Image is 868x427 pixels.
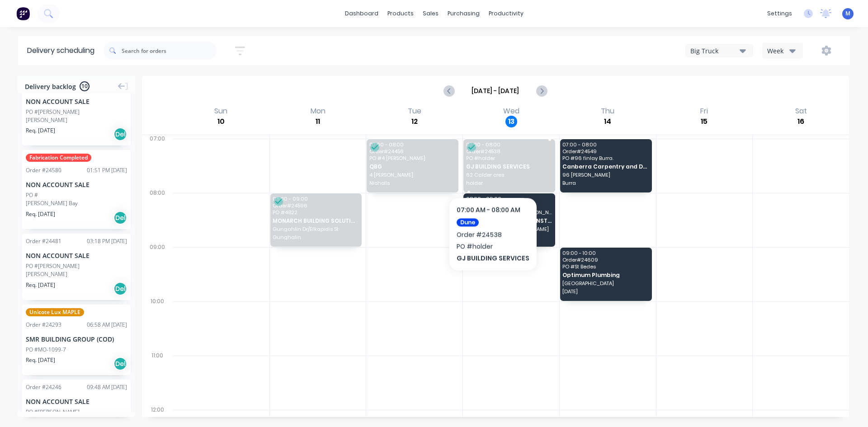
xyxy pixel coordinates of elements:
[26,308,84,316] span: Unicote Lux MAPLE
[113,211,127,225] div: Del
[273,226,359,232] span: Gungahlin Dr/Efkapidis St
[795,116,807,127] div: 16
[26,408,80,416] div: PO #[PERSON_NAME]
[215,116,227,127] div: 10
[698,107,711,116] div: Fri
[369,142,455,147] span: 07:00 - 08:00
[26,251,127,260] div: NON ACCOUNT SALE
[16,7,30,20] img: Factory
[562,142,648,147] span: 07:00 - 08:00
[466,164,552,169] span: GJ BUILDING SERVICES
[25,82,76,91] span: Delivery backlog
[26,281,55,289] span: Req. [DATE]
[418,7,443,20] div: sales
[87,321,127,329] div: 06:58 AM [DATE]
[763,7,797,20] div: settings
[312,116,324,127] div: 11
[87,383,127,391] div: 09:48 AM [DATE]
[562,257,648,263] span: Order # 24609
[26,191,38,199] div: PO #
[562,164,648,169] span: Canberra Carpentry and Design
[562,264,648,269] span: PO # St Bedes
[484,7,528,20] div: productivity
[369,149,455,154] span: Order # 24456
[369,180,455,186] span: Nicholls
[466,226,552,232] span: [STREET_ADDRESS][PERSON_NAME]
[845,9,850,18] span: M
[562,272,648,278] span: Optimum Plumbing
[466,155,552,161] span: PO # holder
[598,107,617,116] div: Thu
[26,108,80,116] div: PO #[PERSON_NAME]
[562,250,648,256] span: 09:00 - 10:00
[142,350,173,404] div: 11:00
[562,172,648,178] span: 96 [PERSON_NAME]
[26,154,91,162] span: Fabrication Completed
[698,116,710,127] div: 15
[26,346,66,354] div: PO #MO-1099-7
[142,242,173,296] div: 09:00
[26,97,127,106] div: NON ACCOUNT SALE
[142,133,173,188] div: 07:00
[26,210,55,218] span: Req. [DATE]
[383,7,418,20] div: products
[273,196,359,202] span: 08:00 - 09:00
[340,7,383,20] a: dashboard
[369,164,455,169] span: QBG
[767,46,793,56] div: Week
[26,356,55,364] span: Req. [DATE]
[26,397,127,406] div: NON ACCOUNT SALE
[26,199,127,207] div: [PERSON_NAME] Bay
[602,116,613,127] div: 14
[26,180,127,189] div: NON ACCOUNT SALE
[273,203,359,208] span: Order # 24596
[685,44,753,57] button: Big Truck
[562,281,648,286] span: [GEOGRAPHIC_DATA]
[26,334,127,344] div: SMR BUILDING GROUP (COD)
[26,166,61,174] div: Order # 24580
[87,166,127,174] div: 01:51 PM [DATE]
[562,180,648,186] span: Burra
[273,218,359,224] span: MONARCH BUILDING SOLUTIONS (AUST) PTY LTD
[308,107,328,116] div: Mon
[142,296,173,350] div: 10:00
[466,203,552,208] span: Order # 24559
[443,7,484,20] div: purchasing
[26,237,61,245] div: Order # 24481
[405,107,424,116] div: Tue
[26,383,61,391] div: Order # 24246
[500,107,522,116] div: Wed
[466,196,552,202] span: 08:00 - 09:00
[113,282,127,296] div: Del
[87,237,127,245] div: 03:18 PM [DATE]
[505,116,517,127] div: 13
[26,262,80,270] div: PO #[PERSON_NAME]
[562,155,648,161] span: PO # 96 finlay Burra.
[466,235,552,240] span: [PERSON_NAME]
[18,36,104,65] div: Delivery scheduling
[690,46,740,56] div: Big Truck
[26,321,61,329] div: Order # 24293
[793,107,810,116] div: Sat
[369,172,455,178] span: 4 [PERSON_NAME]
[212,107,230,116] div: Sun
[122,42,217,60] input: Search for orders
[409,116,420,127] div: 12
[273,235,359,240] span: Gunghalin
[273,210,359,215] span: PO # 4822
[142,188,173,242] div: 08:00
[466,210,552,215] span: PO # [STREET_ADDRESS][PERSON_NAME]
[26,270,127,278] div: [PERSON_NAME]
[562,289,648,294] span: [DATE]
[466,149,552,154] span: Order # 24538
[466,172,552,178] span: 62 Calder cres
[369,155,455,161] span: PO # 4 [PERSON_NAME]
[466,180,552,186] span: holder
[113,357,127,371] div: Del
[26,127,55,135] span: Req. [DATE]
[562,149,648,154] span: Order # 24549
[762,43,803,59] button: Week
[466,142,552,147] span: 07:00 - 08:00
[26,116,127,124] div: [PERSON_NAME]
[113,127,127,141] div: Del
